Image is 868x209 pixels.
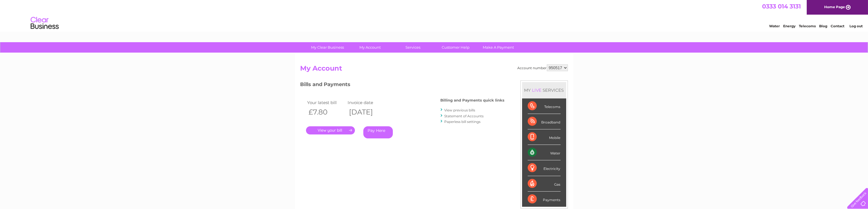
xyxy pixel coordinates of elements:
td: Invoice date [346,99,387,106]
a: 0333 014 3131 [762,3,801,10]
td: Your latest bill [306,99,346,106]
div: Broadband [528,114,561,129]
a: My Account [347,42,393,53]
a: Log out [849,24,863,28]
a: Contact [831,24,844,28]
div: Payments [528,192,561,207]
a: Services [390,42,436,53]
img: logo.png [30,15,59,32]
h2: My Account [300,64,568,75]
a: Paperless bill settings [445,120,481,124]
a: Make A Payment [475,42,522,53]
div: Electricity [528,160,561,176]
div: Water [528,145,561,160]
a: . [306,126,355,134]
a: My Clear Business [304,42,351,53]
a: Statement of Accounts [445,114,484,118]
h3: Bills and Payments [300,80,505,90]
div: Mobile [528,129,561,145]
a: Energy [783,24,796,28]
div: Telecoms [528,98,561,114]
a: Pay Here [363,126,393,138]
a: Customer Help [432,42,479,53]
h4: Billing and Payments quick links [441,98,505,102]
div: LIVE [531,87,543,93]
a: Water [769,24,780,28]
a: View previous bills [445,108,475,112]
th: [DATE] [346,106,387,118]
a: Telecoms [799,24,816,28]
div: Account number [518,64,568,71]
div: MY SERVICES [522,82,566,98]
th: £7.80 [306,106,346,118]
div: Clear Business is a trading name of Verastar Limited (registered in [GEOGRAPHIC_DATA] No. 3667643... [302,3,567,27]
div: Gas [528,176,561,192]
a: Blog [819,24,827,28]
